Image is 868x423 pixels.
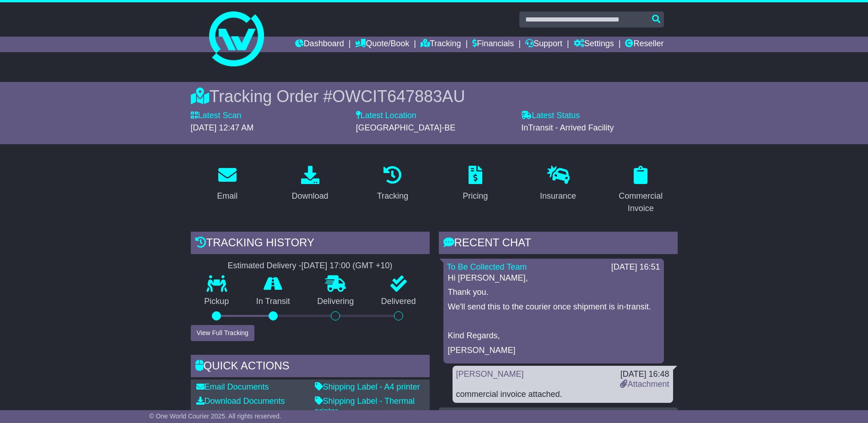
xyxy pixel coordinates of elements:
[191,261,430,271] div: Estimated Delivery -
[315,382,420,391] a: Shipping Label - A4 printer
[196,382,269,391] a: Email Documents
[315,396,415,416] a: Shipping Label - Thermal printer
[191,87,678,106] div: Tracking Order #
[217,190,237,202] div: Email
[302,261,393,271] div: [DATE] 17:00 (GMT +10)
[377,190,408,202] div: Tracking
[211,163,243,206] a: Email
[521,111,580,121] label: Latest Status
[525,37,562,52] a: Support
[448,346,659,356] p: [PERSON_NAME]
[521,123,614,132] span: InTransit - Arrived Facility
[448,273,659,283] p: Hi [PERSON_NAME],
[604,163,678,218] a: Commercial Invoice
[457,163,494,206] a: Pricing
[472,37,514,52] a: Financials
[304,297,368,307] p: Delivering
[421,37,461,52] a: Tracking
[448,302,659,312] p: We'll send this to the courier once shipment is in-transit.
[191,325,254,341] button: View Full Tracking
[456,369,524,379] a: [PERSON_NAME]
[625,37,663,52] a: Reseller
[534,163,582,206] a: Insurance
[620,380,669,389] a: Attachment
[371,163,414,206] a: Tracking
[456,390,669,400] div: commercial invoice attached.
[191,111,242,121] label: Latest Scan
[574,37,614,52] a: Settings
[149,412,281,420] span: © One World Courier 2025. All rights reserved.
[196,396,285,406] a: Download Documents
[332,87,465,106] span: OWCIT647883AU
[295,37,344,52] a: Dashboard
[356,123,455,132] span: [GEOGRAPHIC_DATA]-BE
[367,297,430,307] p: Delivered
[191,123,254,132] span: [DATE] 12:47 AM
[191,355,430,380] div: Quick Actions
[356,111,416,121] label: Latest Location
[243,297,304,307] p: In Transit
[610,190,672,215] div: Commercial Invoice
[620,369,669,380] div: [DATE] 16:48
[439,232,678,256] div: RECENT CHAT
[448,331,659,341] p: Kind Regards,
[540,190,576,202] div: Insurance
[191,297,243,307] p: Pickup
[286,163,334,206] a: Download
[291,190,328,202] div: Download
[611,262,660,272] div: [DATE] 16:51
[355,37,409,52] a: Quote/Book
[463,190,488,202] div: Pricing
[447,262,527,271] a: To Be Collected Team
[191,232,430,256] div: Tracking history
[448,287,659,298] p: Thank you.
